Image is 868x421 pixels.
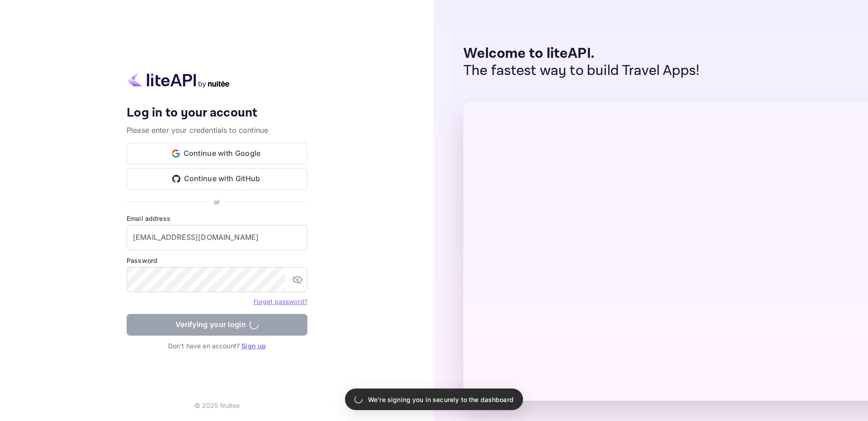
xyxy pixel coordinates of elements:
a: Sign up [241,342,266,350]
label: Password [127,256,307,265]
p: The fastest way to build Travel Apps! [463,62,700,80]
p: Don't have an account? [127,341,307,351]
button: Continue with GitHub [127,168,307,190]
p: Please enter your credentials to continue [127,125,307,136]
img: liteapi [127,70,231,88]
a: Forget password? [254,297,307,306]
input: Enter your email address [127,225,307,250]
p: or [214,197,220,206]
button: Continue with Google [127,143,307,164]
a: Forget password? [254,298,307,305]
label: Email address [127,214,307,223]
p: Welcome to liteAPI. [463,45,700,62]
p: We're signing you in securely to the dashboard [368,395,514,404]
button: toggle password visibility [288,271,307,289]
h4: Log in to your account [127,105,307,121]
p: © 2025 Nuitee [194,401,240,410]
